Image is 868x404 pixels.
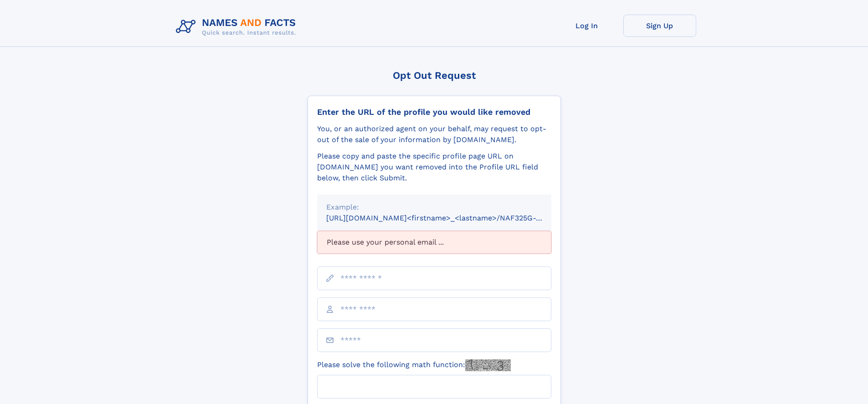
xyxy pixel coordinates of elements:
div: Example: [326,202,542,213]
div: Enter the URL of the profile you would like removed [317,107,551,117]
div: Please copy and paste the specific profile page URL on [DOMAIN_NAME] you want removed into the Pr... [317,151,551,184]
div: Opt Out Request [308,70,561,81]
div: You, or an authorized agent on your behalf, may request to opt-out of the sale of your informatio... [317,123,551,145]
small: [URL][DOMAIN_NAME]<firstname>_<lastname>/NAF325G-xxxxxxxx [326,214,569,222]
a: Sign Up [623,15,696,37]
label: Please solve the following math function: [317,359,511,371]
a: Log In [550,15,623,37]
img: Logo Names and Facts [172,15,303,39]
div: Please use your personal email ... [317,231,551,254]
